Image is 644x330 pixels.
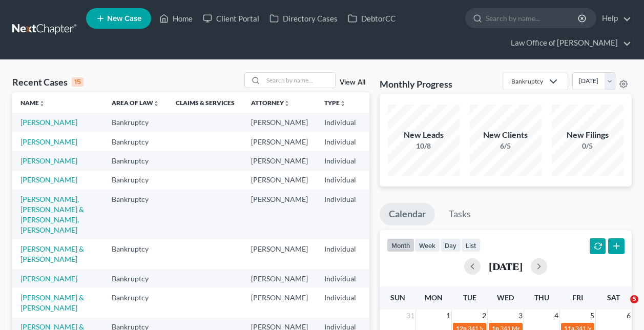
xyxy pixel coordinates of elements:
[20,99,45,107] a: Nameunfold_more
[324,99,346,107] a: Typeunfold_more
[20,293,84,312] a: [PERSON_NAME] & [PERSON_NAME]
[107,15,141,23] span: New Case
[198,9,264,28] a: Client Portal
[20,156,77,165] a: [PERSON_NAME]
[251,99,290,107] a: Attorneyunfold_more
[316,151,364,170] td: Individual
[506,34,631,52] a: Law Office of [PERSON_NAME]
[364,132,414,151] td: CAEB
[380,78,452,90] h3: Monthly Progress
[609,295,634,320] iframe: Intercom live chat
[20,137,77,146] a: [PERSON_NAME]
[316,239,364,269] td: Individual
[12,76,84,88] div: Recent Cases
[511,77,543,86] div: Bankruptcy
[461,238,481,252] button: list
[364,288,414,317] td: CAEB
[553,310,559,322] span: 4
[243,190,316,239] td: [PERSON_NAME]
[552,141,624,151] div: 0/5
[445,310,451,322] span: 1
[470,129,542,141] div: New Clients
[20,118,77,127] a: [PERSON_NAME]
[364,113,414,132] td: CAEB
[388,141,460,151] div: 10/8
[20,175,77,184] a: [PERSON_NAME]
[103,239,168,269] td: Bankruptcy
[380,203,435,225] a: Calendar
[39,100,45,107] i: unfold_more
[364,190,414,239] td: CAEB
[20,195,84,234] a: [PERSON_NAME], [PERSON_NAME] & [PERSON_NAME], [PERSON_NAME]
[103,269,168,288] td: Bankruptcy
[630,295,638,303] span: 5
[440,203,480,225] a: Tasks
[340,100,346,107] i: unfold_more
[489,261,523,272] h2: [DATE]
[534,293,549,302] span: Thu
[572,293,583,302] span: Fri
[112,99,159,107] a: Area of Lawunfold_more
[340,79,365,86] a: View All
[607,293,620,302] span: Sat
[243,132,316,151] td: [PERSON_NAME]
[103,132,168,151] td: Bankruptcy
[103,113,168,132] td: Bankruptcy
[20,244,84,263] a: [PERSON_NAME] & [PERSON_NAME]
[168,92,243,113] th: Claims & Services
[425,293,443,302] span: Mon
[364,171,414,190] td: CAEB
[264,9,343,28] a: Directory Cases
[440,238,461,252] button: day
[284,100,290,107] i: unfold_more
[316,113,364,132] td: Individual
[153,100,159,107] i: unfold_more
[390,293,405,302] span: Sun
[364,269,414,288] td: CAEB
[405,310,416,322] span: 31
[552,129,624,141] div: New Filings
[387,238,414,252] button: month
[517,310,524,322] span: 3
[316,269,364,288] td: Individual
[364,239,414,269] td: CAEB
[463,293,476,302] span: Tue
[316,171,364,190] td: Individual
[243,151,316,170] td: [PERSON_NAME]
[103,190,168,239] td: Bankruptcy
[481,310,487,322] span: 2
[343,9,401,28] a: DebtorCC
[589,310,595,322] span: 5
[243,288,316,317] td: [PERSON_NAME]
[470,141,542,151] div: 6/5
[364,151,414,170] td: CAEB
[103,151,168,170] td: Bankruptcy
[316,132,364,151] td: Individual
[486,9,579,28] input: Search by name...
[20,274,77,283] a: [PERSON_NAME]
[316,190,364,239] td: Individual
[597,9,631,28] a: Help
[243,113,316,132] td: [PERSON_NAME]
[243,269,316,288] td: [PERSON_NAME]
[316,288,364,317] td: Individual
[243,171,316,190] td: [PERSON_NAME]
[263,73,335,88] input: Search by name...
[388,129,460,141] div: New Leads
[103,288,168,317] td: Bankruptcy
[72,77,84,87] div: 15
[103,171,168,190] td: Bankruptcy
[243,239,316,269] td: [PERSON_NAME]
[414,238,440,252] button: week
[154,9,198,28] a: Home
[497,293,514,302] span: Wed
